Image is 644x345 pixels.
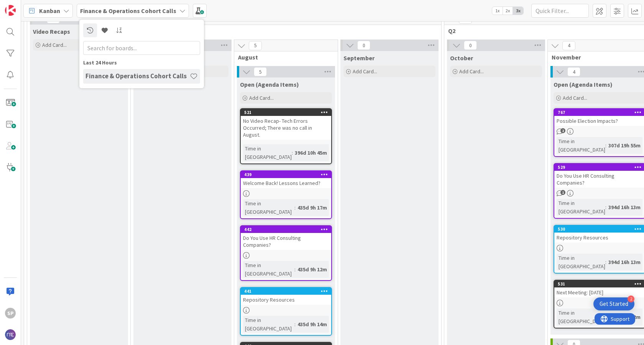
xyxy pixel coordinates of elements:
[503,7,513,15] span: 2x
[243,199,294,216] div: Time in [GEOGRAPHIC_DATA]
[557,199,605,216] div: Time in [GEOGRAPHIC_DATA]
[241,109,331,116] div: 521
[243,144,292,161] div: Time in [GEOGRAPHIC_DATA]
[249,94,274,101] span: Add Card...
[292,149,293,157] span: :
[562,41,575,50] span: 4
[459,68,484,75] span: Add Card...
[244,110,331,115] div: 521
[357,41,370,50] span: 0
[240,108,332,164] a: 521No Video Recap- Tech Errors Occurred; There was no call in August.Time in [GEOGRAPHIC_DATA]:39...
[5,308,16,319] div: SP
[353,68,377,75] span: Add Card...
[294,265,296,274] span: :
[557,309,605,325] div: Time in [GEOGRAPHIC_DATA]
[531,4,589,18] input: Quick Filter...
[557,254,605,271] div: Time in [GEOGRAPHIC_DATA]
[249,41,262,50] span: 5
[241,171,331,188] div: 439Welcome Back! Lessons Learned?
[563,94,587,101] span: Add Card...
[244,172,331,177] div: 439
[605,141,606,150] span: :
[293,149,329,157] div: 396d 10h 45m
[241,226,331,233] div: 442
[296,203,329,212] div: 435d 9h 17m
[554,81,613,88] span: Open (Agenda Items)
[557,137,605,154] div: Time in [GEOGRAPHIC_DATA]
[450,54,473,62] span: October
[241,288,331,305] div: 441Repository Resources
[567,67,580,76] span: 4
[552,53,642,61] span: November
[83,59,200,67] div: Last 24 Hours
[254,67,267,76] span: 5
[80,7,176,15] b: Finance & Operations Cohort Calls
[85,72,190,80] h4: Finance & Operations Cohort Calls
[241,233,331,250] div: Do You Use HR Consulting Companies?
[464,41,477,50] span: 0
[244,227,331,232] div: 442
[243,261,294,278] div: Time in [GEOGRAPHIC_DATA]
[560,190,565,195] span: 1
[240,81,299,88] span: Open (Agenda Items)
[343,54,375,62] span: September
[241,109,331,140] div: 521No Video Recap- Tech Errors Occurred; There was no call in August.
[42,41,67,48] span: Add Card...
[39,6,60,15] span: Kanban
[606,141,642,150] div: 307d 19h 55m
[33,28,70,35] span: Video Recaps
[296,265,329,274] div: 435d 9h 12m
[83,41,200,55] input: Search for boards...
[16,1,35,10] span: Support
[606,203,642,211] div: 394d 16h 13m
[240,170,332,219] a: 439Welcome Back! Lessons Learned?Time in [GEOGRAPHIC_DATA]:435d 9h 17m
[628,295,634,302] div: 2
[605,258,606,266] span: :
[5,329,16,340] img: avatar
[241,288,331,295] div: 441
[294,320,296,328] span: :
[296,320,329,328] div: 435d 9h 14m
[492,7,503,15] span: 1x
[294,203,296,212] span: :
[240,287,332,336] a: 441Repository ResourcesTime in [GEOGRAPHIC_DATA]:435d 9h 14m
[244,289,331,294] div: 441
[606,258,642,266] div: 394d 16h 13m
[5,5,16,16] img: Visit kanbanzone.com
[240,225,332,281] a: 442Do You Use HR Consulting Companies?Time in [GEOGRAPHIC_DATA]:435d 9h 12m
[241,295,331,305] div: Repository Resources
[593,297,634,310] div: Open Get Started checklist, remaining modules: 2
[241,116,331,140] div: No Video Recap- Tech Errors Occurred; There was no call in August.
[241,226,331,250] div: 442Do You Use HR Consulting Companies?
[560,128,565,133] span: 2
[241,171,331,178] div: 439
[238,53,328,61] span: August
[513,7,523,15] span: 3x
[241,178,331,188] div: Welcome Back! Lessons Learned?
[243,316,294,333] div: Time in [GEOGRAPHIC_DATA]
[600,300,628,308] div: Get Started
[135,27,432,35] span: Q1
[605,203,606,211] span: :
